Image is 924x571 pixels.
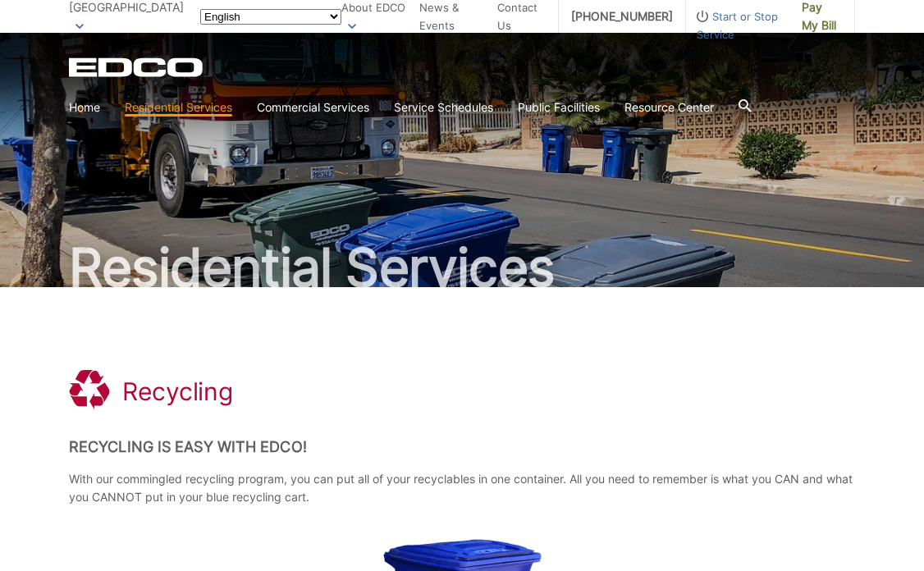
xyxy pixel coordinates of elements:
a: Public Facilities [518,98,600,116]
a: Commercial Services [257,98,369,116]
a: EDCD logo. Return to the homepage. [69,57,205,77]
select: Select a language [200,9,341,25]
p: With our commingled recycling program, you can put all of your recyclables in one container. All ... [69,470,855,506]
h2: Residential Services [69,241,855,294]
h1: Recycling [122,377,233,406]
h2: Recycling is Easy with EDCO! [69,438,855,456]
a: Home [69,98,100,116]
a: Resource Center [624,98,714,116]
a: Residential Services [125,98,232,116]
a: Service Schedules [394,98,493,116]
